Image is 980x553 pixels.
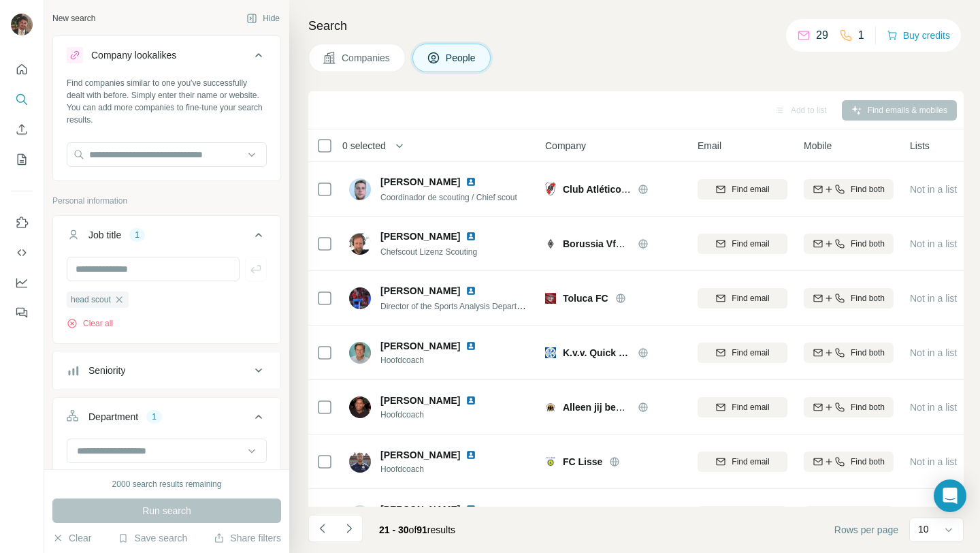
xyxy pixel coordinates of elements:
div: 2000 search results remaining [112,478,222,490]
button: Use Surfe API [11,240,33,265]
div: 1 [129,229,145,241]
span: Chefscout Lizenz Scouting [380,247,477,257]
span: head scout [71,294,111,306]
button: Search [11,87,33,112]
button: Department1 [53,400,280,439]
span: Company [545,139,586,153]
button: Hide [237,8,289,29]
button: Enrich CSV [11,117,33,142]
span: Find email [732,347,769,359]
div: 1 [146,411,162,423]
span: [PERSON_NAME] [380,175,460,189]
span: Not in a list [910,347,957,358]
img: Avatar [11,14,33,35]
button: Find email [698,397,787,417]
button: Find both [804,452,894,472]
img: LinkedIn logo [465,341,476,351]
span: of [409,524,417,535]
div: Department [88,410,138,424]
button: Buy credits [887,26,950,45]
span: Not in a list [910,402,957,413]
span: 0 selected [342,139,386,153]
button: Find both [804,397,894,417]
span: Alleen jij bepaalt [PERSON_NAME] bent [563,402,743,413]
img: LinkedIn logo [465,285,476,296]
img: Avatar [349,396,371,418]
span: Coordinador de scouting / Chief scout [380,193,517,202]
img: LinkedIn logo [465,395,476,406]
p: 10 [918,522,929,536]
button: Find email [698,506,787,526]
span: Borussia VfL 1900 Mönchengladbach [563,238,732,249]
button: Find email [698,179,787,200]
span: Hoofdcoach [380,354,493,366]
div: Seniority [88,364,125,377]
span: Find email [732,401,769,413]
button: Find both [804,234,894,254]
span: Not in a list [910,456,957,467]
p: 29 [816,27,828,44]
div: Company lookalikes [91,48,176,62]
p: 1 [858,27,864,44]
span: [PERSON_NAME] [380,448,460,462]
div: Find companies similar to one you've successfully dealt with before. Simply enter their name or w... [67,77,267,126]
span: 91 [416,524,427,535]
span: results [379,524,455,535]
button: Save search [118,531,187,545]
img: Avatar [349,342,371,364]
span: Find email [732,183,769,195]
span: Not in a list [910,238,957,249]
button: Navigate to next page [336,515,363,542]
span: Companies [342,51,391,65]
button: Find email [698,452,787,472]
img: Logo of Borussia VfL 1900 Mönchengladbach [545,238,556,249]
span: [PERSON_NAME] [380,284,460,298]
span: [PERSON_NAME] [380,339,460,353]
button: Dashboard [11,270,33,295]
button: Quick start [11,57,33,82]
img: LinkedIn logo [465,449,476,460]
span: Find email [732,238,769,250]
span: Hoofdcoach [380,409,493,421]
button: Find email [698,288,787,309]
span: [PERSON_NAME] [380,394,460,407]
button: Company lookalikes [53,39,280,77]
img: Logo of FC Lisse [545,456,556,467]
span: Find both [851,238,885,250]
span: Not in a list [910,184,957,195]
img: Logo of K.v.v. Quick Boys [545,347,556,358]
button: Find both [804,343,894,363]
span: Mobile [804,139,832,153]
span: Club Atlético River Plate [563,184,673,195]
img: Avatar [349,505,371,527]
img: Logo of Club Atlético River Plate [545,183,556,195]
img: LinkedIn logo [465,176,476,187]
button: Share filters [214,531,281,545]
span: Find both [851,292,885,304]
span: Find both [851,401,885,413]
button: My lists [11,147,33,172]
img: LinkedIn logo [465,504,476,515]
div: Job title [88,228,121,242]
h4: Search [308,16,964,35]
span: Find both [851,347,885,359]
button: Use Surfe on LinkedIn [11,210,33,235]
span: K.v.v. Quick Boys [563,346,631,360]
button: Find email [698,234,787,254]
span: Toluca FC [563,291,608,305]
button: Clear all [67,317,113,330]
p: Personal information [52,195,281,207]
img: Avatar [349,233,371,255]
span: [PERSON_NAME] [380,230,460,243]
div: New search [52,12,95,25]
button: Find email [698,343,787,363]
span: Find email [732,292,769,304]
button: Find both [804,179,894,200]
span: Director of the Sports Analysis Department and Head Scout [380,300,595,311]
span: Email [698,139,721,153]
button: Find both [804,506,894,526]
span: Find both [851,456,885,468]
span: FC Lisse [563,455,602,469]
span: 21 - 30 [379,524,409,535]
button: Clear [52,531,91,545]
